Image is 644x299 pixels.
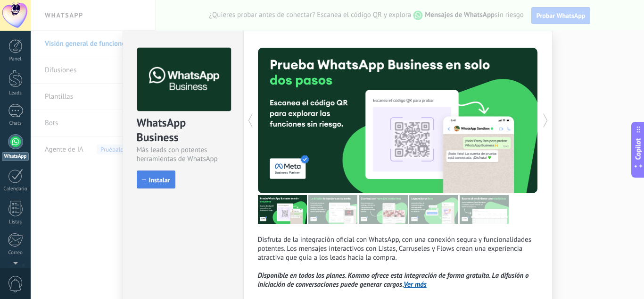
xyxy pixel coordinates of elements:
span: Copilot [634,138,643,160]
img: tour_image_7a4924cebc22ed9e3259523e50fe4fd6.png [258,195,307,224]
p: Disfruta de la integración oficial con WhatsApp, con una conexión segura y funcionalidades potent... [258,235,538,289]
button: Instalar [137,171,175,188]
div: Chats [2,120,29,127]
div: Leads [2,90,29,96]
span: Instalar [149,177,170,183]
div: Calendario [2,186,29,192]
a: Ver más [404,280,427,289]
div: Listas [2,219,29,225]
img: tour_image_1009fe39f4f058b759f0df5a2b7f6f06.png [359,195,408,224]
div: Panel [2,56,29,62]
div: WhatsApp [2,152,29,161]
img: tour_image_62c9952fc9cf984da8d1d2aa2c453724.png [409,195,458,224]
div: Correo [2,250,29,256]
div: Más leads con potentes herramientas de WhatsApp [137,145,230,163]
img: logo_main.png [137,48,231,111]
div: WhatsApp Business [137,115,230,145]
img: tour_image_cc27419dad425b0ae96c2716632553fa.png [308,195,357,224]
img: tour_image_cc377002d0016b7ebaeb4dbe65cb2175.png [460,195,509,224]
i: Disponible en todos los planes. Kommo ofrece esta integración de forma gratuita. La difusión o in... [258,271,529,289]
